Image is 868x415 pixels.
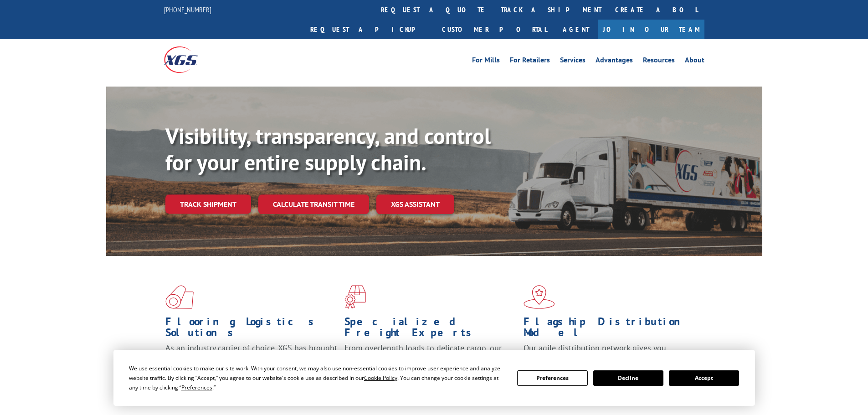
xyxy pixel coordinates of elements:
[344,316,517,343] h1: Specialized Freight Experts
[181,384,212,391] span: Preferences
[472,56,500,67] a: For Mills
[643,56,675,67] a: Resources
[598,20,704,39] a: Join Our Team
[344,285,366,309] img: xgs-icon-focused-on-flooring-red
[510,56,550,67] a: For Retailers
[165,122,491,176] b: Visibility, transparency, and control for your entire supply chain.
[593,370,663,386] button: Decline
[344,343,517,383] p: From overlength loads to delicate cargo, our experienced staff knows the best way to move your fr...
[165,316,338,343] h1: Flooring Logistics Solutions
[258,195,369,214] a: Calculate transit time
[669,370,739,386] button: Accept
[113,350,755,406] div: Cookie Consent Prompt
[165,285,194,309] img: xgs-icon-total-supply-chain-intelligence-red
[435,20,554,39] a: Customer Portal
[560,56,586,67] a: Services
[165,343,337,375] span: As an industry carrier of choice, XGS has brought innovation and dedication to flooring logistics...
[685,56,704,67] a: About
[524,343,691,364] span: Our agile distribution network gives you nationwide inventory management on demand.
[164,5,211,14] a: [PHONE_NUMBER]
[376,195,454,214] a: XGS ASSISTANT
[129,364,506,392] div: We use essential cookies to make our site work. With your consent, we may also use non-essential ...
[303,20,435,39] a: Request a pickup
[364,374,397,382] span: Cookie Policy
[165,195,251,214] a: Track shipment
[524,285,555,309] img: xgs-icon-flagship-distribution-model-red
[517,370,587,386] button: Preferences
[554,20,598,39] a: Agent
[596,56,633,67] a: Advantages
[524,316,696,343] h1: Flagship Distribution Model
